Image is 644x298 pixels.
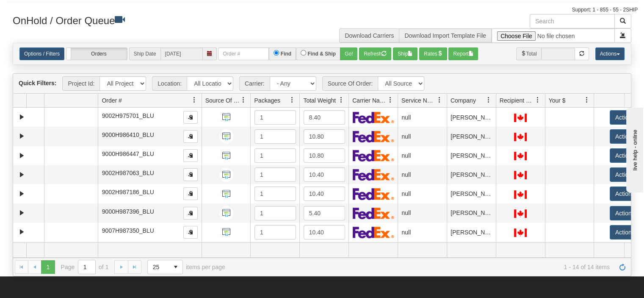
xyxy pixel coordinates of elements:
[62,76,100,91] span: Project Id:
[303,96,336,105] span: Total Weight
[219,168,233,182] img: API
[616,260,629,274] a: Refresh
[13,74,631,94] div: grid toolbar
[447,165,496,184] td: [PERSON_NAME]
[183,149,198,162] button: Copy to clipboard
[353,111,394,123] img: FedEx Express®
[19,79,56,87] label: Quick Filters:
[41,260,55,274] span: Page 1
[492,28,615,43] input: Import
[625,106,643,192] iframe: chat widget
[66,48,127,60] label: Orders
[17,150,27,161] a: Expand
[353,150,394,162] img: FedEx Express®
[239,76,270,91] span: Carrier:
[398,108,447,127] td: null
[183,168,198,181] button: Copy to clipboard
[17,189,27,199] a: Expand
[398,184,447,203] td: null
[219,129,233,143] img: API
[447,146,496,165] td: [PERSON_NAME]
[610,206,644,220] button: Actions
[401,96,436,105] span: Service Name
[219,149,233,163] img: API
[183,226,198,239] button: Copy to clipboard
[281,50,291,58] label: Find
[353,131,394,142] img: FedEx Express®
[447,203,496,223] td: [PERSON_NAME]
[6,7,78,14] div: live help - online
[219,225,233,239] img: API
[514,133,527,141] img: CA
[514,228,527,237] img: CA
[610,167,644,182] button: Actions
[237,264,610,270] span: 1 - 14 of 14 items
[514,209,527,218] img: CA
[514,190,527,199] img: CA
[531,93,545,107] a: Recipient Country filter column settings
[404,32,486,39] a: Download Import Template File
[393,47,417,60] button: Ship
[187,93,202,107] a: Order # filter column settings
[219,110,233,124] img: API
[610,129,644,144] button: Actions
[447,242,496,261] td: [PERSON_NAME]
[353,207,394,219] img: FedEx Express®
[17,208,27,218] a: Expand
[448,47,478,60] button: Report
[398,203,447,223] td: null
[481,93,496,107] a: Company filter column settings
[353,169,394,181] img: FedEx Express®
[610,225,644,240] button: Actions
[610,110,644,125] button: Actions
[447,223,496,242] td: [PERSON_NAME]
[352,96,387,105] span: Carrier Name
[102,96,122,105] span: Order #
[147,260,183,274] span: Page sizes drop down
[353,188,394,200] img: FedEx Express®
[147,260,225,274] span: items per page
[183,207,198,220] button: Copy to clipboard
[359,47,391,60] button: Refresh
[219,206,233,220] img: API
[398,165,447,184] td: null
[169,260,182,274] span: select
[549,96,566,105] span: Your $
[500,96,534,105] span: Recipient Country
[419,47,447,60] button: Rates
[285,93,299,107] a: Packages filter column settings
[530,14,615,28] input: Search
[183,187,198,200] button: Copy to clipboard
[17,131,27,142] a: Expand
[398,127,447,146] td: null
[102,150,154,157] span: 9000H986447_BLU
[353,226,394,238] img: FedEx Express®
[340,47,357,60] button: Go!
[610,187,644,201] button: Actions
[514,152,527,160] img: CA
[102,227,154,234] span: 9007H987350_BLU
[78,260,95,274] input: Page 1
[383,93,398,107] a: Carrier Name filter column settings
[398,242,447,261] td: null
[516,47,541,60] span: Total
[345,32,394,39] a: Download Carriers
[183,130,198,143] button: Copy to clipboard
[183,111,198,124] button: Copy to clipboard
[254,96,280,105] span: Packages
[129,47,160,60] span: Ship Date
[205,96,240,105] span: Source Of Order
[17,227,27,237] a: Expand
[102,170,154,176] span: 9002H987063_BLU
[102,208,154,215] span: 9000H987396_BLU
[236,93,250,107] a: Source Of Order filter column settings
[514,114,527,122] img: CA
[13,14,316,26] h3: OnHold / Order Queue
[19,47,64,60] a: Options / Filters
[307,50,336,58] label: Find & Ship
[17,170,27,180] a: Expand
[152,76,187,91] span: Location:
[219,187,233,201] img: API
[6,6,638,14] div: Support: 1 - 855 - 55 - 2SHIP
[447,184,496,203] td: [PERSON_NAME]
